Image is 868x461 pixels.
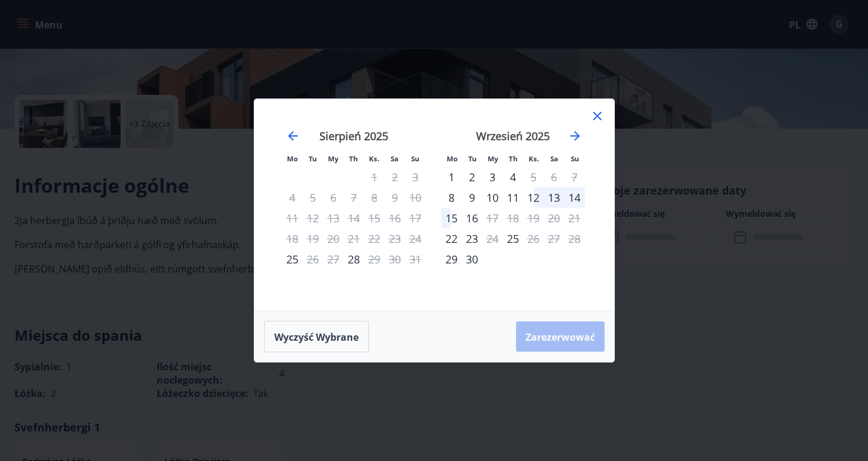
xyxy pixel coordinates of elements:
td: Niedostępne. Piątek, 26 września 2025 r. [523,228,544,249]
td: Czwartek, 11 września 2025 r. [503,187,523,208]
div: Dostępne jest tylko zameldowanie [441,228,462,249]
td: Niedostępne. Piątek, 15 sierpnia 2025 r. [364,208,385,228]
td: Niedostępne. Wtorek, 5 sierpnia 2025 r. [303,187,323,208]
td: Niedostępne. Poniedziałek, 4 sierpnia 2025 r. [282,187,303,208]
button: Wyczyść wybrane [264,321,369,352]
font: 11 [507,190,519,205]
div: Możliwość tylko wymeldowania [523,167,544,187]
td: Poniedziałek, 8 września 2025 r. [441,187,462,208]
td: Czwartek, 4 września 2025 r. [503,167,523,187]
font: Tu [309,154,317,163]
td: Czwartek, 28 sierpnia 2025 r. [344,249,364,269]
font: 26 [307,252,319,266]
font: Sa [391,154,398,163]
font: Wyczyść wybrane [274,330,359,344]
div: Dostępne jest tylko zameldowanie [344,249,364,269]
td: Niedostępne. Sobota, 6 września 2025 r. [544,167,564,187]
td: Niedostępne. Środa, 24 września 2025 r. [482,228,503,249]
td: Niedostępne. Środa, 6 sierpnia 2025 r. [323,187,344,208]
font: 3 [489,170,495,184]
td: Niedostępne. Poniedziałek, 11 sierpnia 2025 r. [282,208,303,228]
font: My [328,154,339,163]
td: Niedostępne. Niedziela, 31 sierpnia 2025 r. [405,249,426,269]
td: Wtorek, 30 września 2025 r. [462,249,482,269]
td: Niedostępne. Sobota, 20 września 2025 r. [544,208,564,228]
td: Poniedziałek, 1 września 2025 r. [441,167,462,187]
td: Piątek, 12 września 2025 r. [523,187,544,208]
div: Kalendarz [269,114,600,296]
td: Niedostępne. Niedziela, 17 sierpnia 2025 r. [405,208,426,228]
div: Możliwość tylko wymeldowania [303,249,323,269]
font: Ks. [369,154,379,163]
td: Niedostępne. Wtorek, 26 sierpnia 2025 r. [303,249,323,269]
font: 26 [527,231,539,246]
td: Niedostępne. Piątek, 1 sierpnia 2025 r. [364,167,385,187]
td: Niedostępne. Sobota, 30 sierpnia 2025 r. [385,249,405,269]
td: Niedostępne. Niedziela, 10 sierpnia 2025 r. [405,187,426,208]
td: Sobota, 13 września 2025 r. [544,187,564,208]
td: Niedostępne. Piątek, 29 sierpnia 2025 r. [364,249,385,269]
td: Niedostępne. Czwartek, 21 sierpnia 2025 r. [344,228,364,249]
td: Niedostępne. Niedziela, 3 sierpnia 2025 r. [405,167,426,187]
font: 12 [527,190,539,205]
font: 1 [448,170,454,184]
td: Niedostępne. Piątek, 22 sierpnia 2025 r. [364,228,385,249]
td: Wtorek, 2 września 2025 r. [462,167,482,187]
font: 10 [486,190,498,205]
div: Możliwość tylko wymeldowania [482,228,503,249]
font: 24 [486,231,498,246]
td: Niedostępne. Piątek, 8 sierpnia 2025 r. [364,187,385,208]
font: 4 [510,170,516,184]
font: 22 [445,231,458,246]
font: My [488,154,498,163]
td: Niedostępne. Czwartek, 14 sierpnia 2025 r. [344,208,364,228]
td: Niedostępne. Niedziela, 28 września 2025 r. [564,228,585,249]
td: Niedostępne. Niedziela, 7 września 2025 r. [564,167,585,187]
font: 23 [466,231,478,246]
font: Ks. [529,154,539,163]
font: 8 [448,190,454,205]
font: 17 [486,211,498,225]
font: 16 [466,211,478,225]
td: Czwartek, 25 września 2025 r. [503,228,523,249]
td: Środa, 10 września 2025 r. [482,187,503,208]
td: Środa, 3 września 2025 r. [482,167,503,187]
td: Wtorek, 9 września 2025 r. [462,187,482,208]
font: 5 [530,170,536,184]
font: 14 [568,190,580,205]
td: Niedostępne. Piątek, 5 września 2025 r. [523,167,544,187]
td: Niedostępne. Niedziela, 21 września 2025 r. [564,208,585,228]
td: Niedostępne. Środa, 17 września 2025 r. [482,208,503,228]
td: Niedostępne. Sobota, 16 sierpnia 2025 r. [385,208,405,228]
td: Niedostępne. Sobota, 27 września 2025 r. [544,228,564,249]
font: 15 [445,211,458,225]
font: Th [509,154,518,163]
td: Niedostępne. Sobota, 2 sierpnia 2025 r. [385,167,405,187]
td: Niedostępne. Czwartek, 7 sierpnia 2025 r. [344,187,364,208]
td: Wtorek, 16 września 2025 r. [462,208,482,228]
font: Su [411,154,420,163]
td: Niedostępne. Niedziela, 24 sierpnia 2025 r. [405,228,426,249]
font: Su [571,154,579,163]
div: Przejdź wstecz, aby przejść do poprzedniego miesiąca. [286,129,300,143]
div: Przejdź dalej, aby przejść do następnego miesiąca. [568,129,582,143]
font: Th [349,154,358,163]
font: 13 [548,190,560,205]
font: Tu [468,154,477,163]
font: 2 [469,170,475,184]
td: Niedostępne. Środa, 13 sierpnia 2025 r. [323,208,344,228]
td: Niedostępne. Poniedziałek, 18 sierpnia 2025 r. [282,228,303,249]
td: Niedostępne. Wtorek, 19 sierpnia 2025 r. [303,228,323,249]
div: Możliwość tylko wymeldowania [523,228,544,249]
font: 29 [368,252,380,266]
td: Niedostępne. Sobota, 23 sierpnia 2025 r. [385,228,405,249]
font: Wrzesień 2025 [476,129,550,143]
font: Mo [447,154,458,163]
font: 28 [348,252,360,266]
div: Dostępne jest tylko zameldowanie [441,167,462,187]
div: Dostępne jest tylko zameldowanie [441,187,462,208]
font: 25 [286,252,298,266]
td: Niedostępne. Sobota, 9 sierpnia 2025 r. [385,187,405,208]
td: Niedostępne. Czwartek, 18 września 2025 r. [503,208,523,228]
font: Mo [287,154,298,163]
